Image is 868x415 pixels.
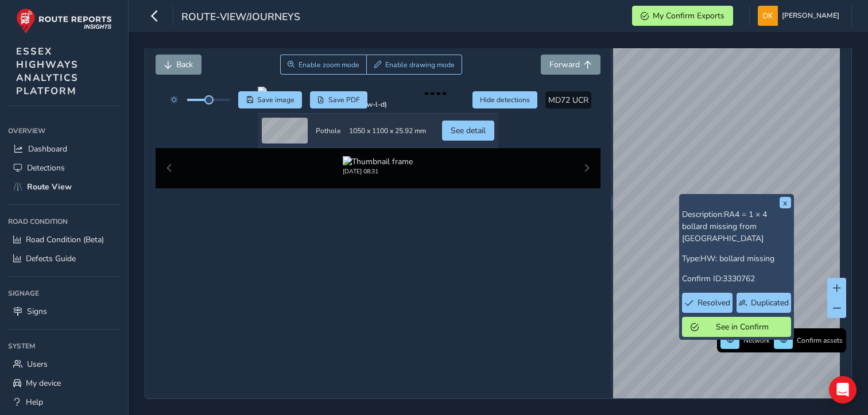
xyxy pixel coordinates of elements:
[345,114,430,148] td: 1050 x 1100 x 25.92 mm
[697,297,730,308] span: Resolved
[8,213,120,230] div: Road Condition
[780,197,791,208] button: x
[548,95,588,106] span: MD72 UCR
[8,249,120,268] a: Defects Guide
[26,234,104,245] span: Road Condition (Beta)
[385,60,455,69] span: Enable drawing mode
[8,338,120,355] div: System
[16,45,79,98] span: ESSEX HIGHWAYS ANALYTICS PLATFORM
[257,95,294,104] span: Save image
[27,181,72,192] span: Route View
[8,158,120,177] a: Detections
[238,91,302,108] button: Save
[8,355,120,374] a: Users
[758,6,843,26] button: [PERSON_NAME]
[8,122,120,139] div: Overview
[751,297,789,308] span: Duplicated
[723,273,755,284] span: 3330762
[682,253,791,265] p: Type:
[549,59,580,70] span: Forward
[181,10,300,26] span: route-view/journeys
[758,6,778,26] img: diamond-layout
[343,156,413,167] img: Thumbnail frame
[682,273,791,285] p: Confirm ID:
[442,121,494,141] button: See detail
[782,6,839,26] span: [PERSON_NAME]
[366,55,462,75] button: Draw
[312,114,345,148] td: Pothole
[682,317,791,337] button: See in Confirm
[8,139,120,158] a: Dashboard
[26,253,76,264] span: Defects Guide
[310,91,368,108] button: PDF
[299,60,359,69] span: Enable zoom mode
[26,397,43,408] span: Help
[156,55,201,75] button: Back
[682,293,733,313] button: Resolved
[27,359,48,370] span: Users
[8,302,120,321] a: Signs
[682,208,791,245] p: Description:
[480,95,530,104] span: Hide detections
[8,285,120,302] div: Signage
[472,91,538,108] button: Hide detections
[653,10,724,21] span: My Confirm Exports
[8,374,120,393] a: My device
[343,167,413,176] div: [DATE] 08:31
[8,177,120,196] a: Route View
[700,253,774,264] span: HW: bollard missing
[451,125,486,136] span: See detail
[632,6,733,26] button: My Confirm Exports
[26,378,61,389] span: My device
[27,306,47,317] span: Signs
[280,55,367,75] button: Zoom
[737,293,790,313] button: Duplicated
[328,95,360,104] span: Save PDF
[28,143,67,154] span: Dashboard
[703,321,782,332] span: See in Confirm
[16,8,112,34] img: rr logo
[8,393,120,412] a: Help
[743,336,770,345] span: Network
[176,59,193,70] span: Back
[541,55,600,75] button: Forward
[8,230,120,249] a: Road Condition (Beta)
[797,336,843,345] span: Confirm assets
[829,376,857,404] div: Open Intercom Messenger
[682,209,767,244] span: RA4 = 1 × 4 bollard missing from [GEOGRAPHIC_DATA]
[27,162,65,173] span: Detections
